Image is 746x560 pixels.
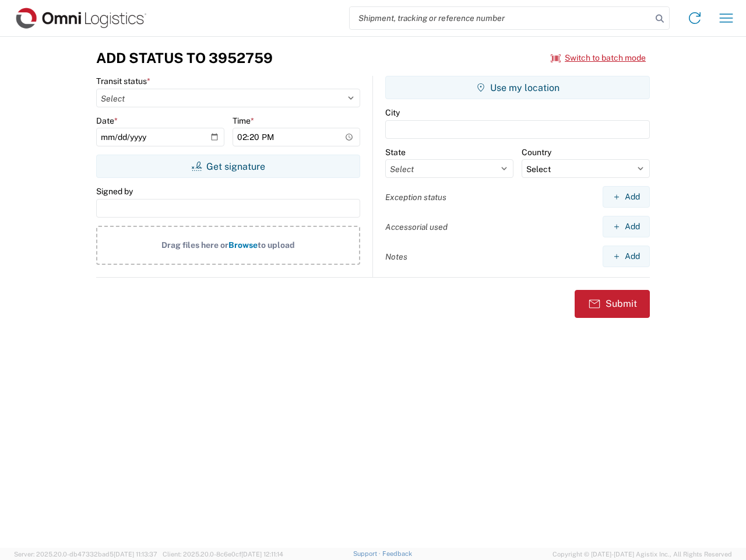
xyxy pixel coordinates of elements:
[551,48,646,68] button: Switch to batch mode
[385,147,406,157] label: State
[96,50,273,66] h3: Add Status to 3952759
[96,116,118,126] label: Date
[385,222,448,232] label: Accessorial used
[603,246,650,267] button: Add
[522,147,551,157] label: Country
[228,240,258,250] span: Browse
[241,551,283,558] span: [DATE] 12:11:14
[385,107,400,118] label: City
[14,551,157,558] span: Server: 2025.20.0-db47332bad5
[350,7,652,29] input: Shipment, tracking or reference number
[233,116,254,126] label: Time
[161,240,228,250] span: Drag files here or
[575,290,650,318] button: Submit
[553,549,732,559] span: Copyright © [DATE]-[DATE] Agistix Inc., All Rights Reserved
[385,251,407,262] label: Notes
[258,240,295,250] span: to upload
[385,192,446,202] label: Exception status
[353,550,382,557] a: Support
[385,76,650,99] button: Use my location
[96,155,360,178] button: Get signature
[114,551,157,558] span: [DATE] 11:13:37
[96,186,133,197] label: Signed by
[163,551,283,558] span: Client: 2025.20.0-8c6e0cf
[603,216,650,237] button: Add
[603,186,650,208] button: Add
[96,76,150,86] label: Transit status
[382,550,412,557] a: Feedback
